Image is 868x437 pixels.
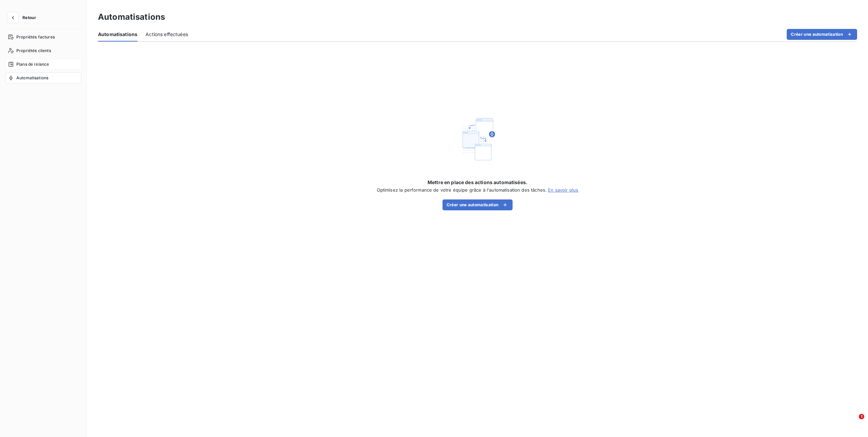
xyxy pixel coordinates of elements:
span: Mettre en place des actions automatisées. [428,179,528,186]
button: Créer une automatisation [787,29,857,40]
iframe: Intercom live chat [845,414,861,430]
span: Automatisations [98,31,137,38]
a: Propriétés factures [5,32,81,43]
span: Optimisez la performance de votre équipe grâce à l'automatisation des tâches. [377,187,547,193]
span: Propriétés clients [16,48,51,54]
span: Automatisations [16,75,48,81]
button: Retour [5,12,41,23]
a: Plans de relance [5,59,81,70]
img: Empty state [456,117,499,161]
span: 1 [859,414,864,419]
a: Automatisations [5,72,81,83]
a: Propriétés clients [5,45,81,56]
h3: Automatisations [98,11,165,23]
a: En savoir plus [548,187,578,193]
span: Retour [22,16,36,20]
span: Actions effectuées [146,31,188,38]
span: Plans de relance [16,61,49,67]
button: Créer une automatisation [443,199,513,210]
span: Propriétés factures [16,34,55,40]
